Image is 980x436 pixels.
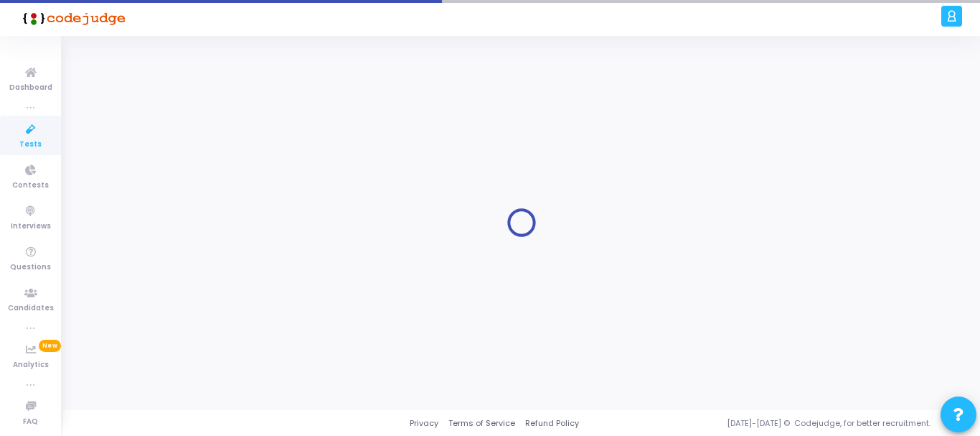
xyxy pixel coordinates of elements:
[13,359,49,371] span: Analytics
[23,416,38,428] span: FAQ
[10,261,51,274] span: Questions
[9,82,52,94] span: Dashboard
[410,417,438,430] a: Privacy
[579,417,962,430] div: [DATE]-[DATE] © Codejudge, for better recruitment.
[448,417,515,430] a: Terms of Service
[19,139,42,151] span: Tests
[18,4,126,32] img: logo
[12,180,49,192] span: Contests
[525,417,579,430] a: Refund Policy
[11,221,51,233] span: Interviews
[39,340,61,352] span: New
[8,302,54,315] span: Candidates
